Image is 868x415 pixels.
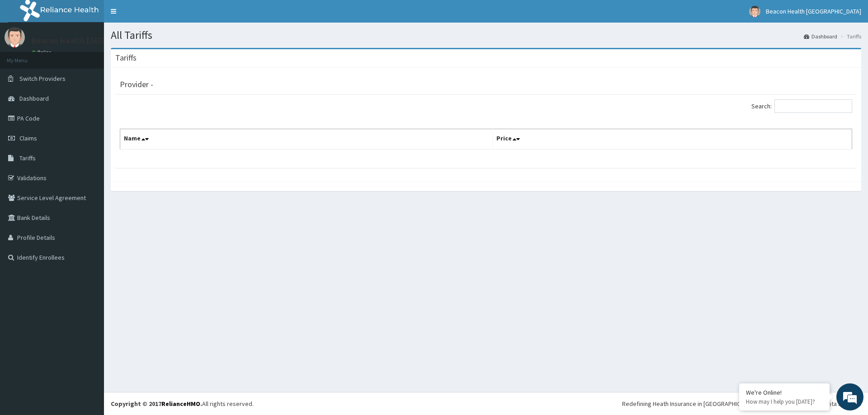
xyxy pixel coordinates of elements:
textarea: Type your message and hit 'Enter' [5,247,172,278]
a: RelianceHMO [161,400,200,408]
span: Tariffs [19,154,36,162]
footer: All rights reserved. [104,392,868,415]
p: How may I help you today? [746,398,823,406]
a: Dashboard [804,33,837,40]
div: Minimize live chat window [148,5,170,26]
input: Search: [774,99,852,113]
span: We're online! [52,114,125,205]
div: Redefining Heath Insurance in [GEOGRAPHIC_DATA] using Telemedicine and Data Science! [622,399,861,408]
h3: Provider - [120,80,153,89]
strong: Copyright © 2017 . [111,400,202,408]
span: Switch Providers [19,75,66,83]
span: Claims [19,134,37,142]
img: User Image [749,6,760,17]
span: Dashboard [19,94,49,103]
a: Online [32,49,53,56]
div: We're Online! [746,388,823,396]
th: Name [120,129,493,150]
li: Tariffs [838,33,861,40]
h3: Tariffs [115,54,137,62]
h1: All Tariffs [111,29,861,41]
div: Chat with us now [47,51,152,62]
img: User Image [5,27,25,47]
span: Beacon Health [GEOGRAPHIC_DATA] [766,7,861,15]
img: d_794563401_company_1708531726252_794563401 [17,45,37,68]
label: Search: [751,99,852,113]
p: Beacon Health [GEOGRAPHIC_DATA] [32,37,161,45]
th: Price [493,129,852,150]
